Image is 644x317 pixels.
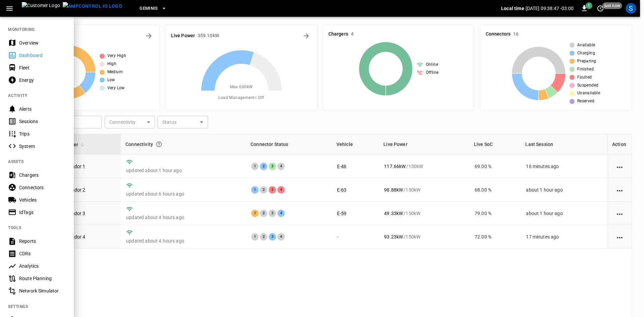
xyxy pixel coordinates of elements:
div: Fleet [19,64,66,71]
div: Energy [19,77,66,84]
div: Analytics [19,263,66,269]
div: Connectors [19,184,66,191]
span: Geminis [140,5,158,12]
button: set refresh interval [595,3,606,14]
div: CDRs [19,250,66,257]
div: Reports [19,238,66,245]
p: Local time [501,5,524,12]
div: profile-icon [626,3,636,14]
div: Chargers [19,172,66,178]
div: Trips [19,130,66,137]
div: Overview [19,40,66,46]
img: ampcontrol.io logo [63,2,122,10]
div: Vehicles [19,197,66,203]
div: IdTags [19,209,66,216]
div: Sessions [19,118,66,125]
div: Dashboard [19,52,66,59]
div: System [19,143,66,150]
div: Route Planning [19,275,66,282]
span: just now [602,2,622,9]
span: 1 [586,2,592,9]
div: Network Simulator [19,287,66,294]
p: [DATE] 09:38:47 -03:00 [526,5,574,12]
img: Customer Logo [22,2,60,15]
div: Alerts [19,106,66,112]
